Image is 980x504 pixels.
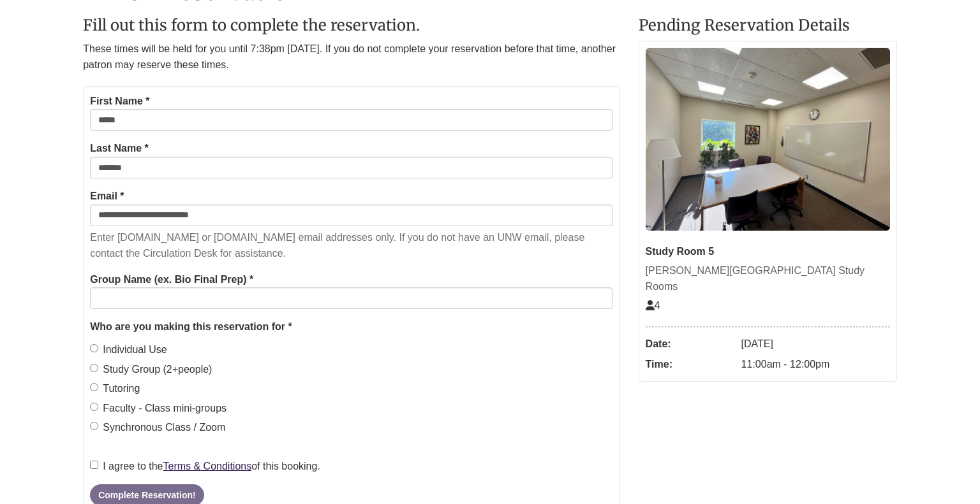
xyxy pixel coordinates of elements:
div: [PERSON_NAME][GEOGRAPHIC_DATA] Study Rooms [646,263,890,295]
input: Faculty - Class mini-groups [90,403,98,411]
label: Last Name * [90,140,149,157]
p: These times will be held for you until 7:38pm [DATE]. If you do not complete your reservation bef... [83,41,619,73]
p: Enter [DOMAIN_NAME] or [DOMAIN_NAME] email addresses only. If you do not have an UNW email, pleas... [90,229,612,262]
input: Tutoring [90,383,98,391]
label: Individual Use [90,342,167,358]
img: Study Room 5 [646,48,890,231]
label: First Name * [90,93,149,110]
a: Terms & Conditions [163,461,252,472]
dt: Date: [646,334,735,354]
input: Study Group (2+people) [90,364,98,372]
dt: Time: [646,354,735,375]
span: The capacity of this space [646,300,660,311]
input: I agree to theTerms & Conditionsof this booking. [90,461,98,469]
label: Group Name (ex. Bio Final Prep) * [90,271,253,288]
input: Synchronous Class / Zoom [90,422,98,430]
div: Study Room 5 [646,243,890,260]
label: Study Group (2+people) [90,361,212,378]
label: I agree to the of this booking. [90,458,320,475]
input: Individual Use [90,344,98,352]
dd: [DATE] [741,334,890,354]
h2: Fill out this form to complete the reservation. [83,17,619,34]
dd: 11:00am - 12:00pm [741,354,890,375]
label: Faculty - Class mini-groups [90,400,226,417]
label: Email * [90,188,124,205]
h2: Pending Reservation Details [639,17,897,34]
label: Tutoring [90,380,140,397]
label: Synchronous Class / Zoom [90,419,225,436]
legend: Who are you making this reservation for * [90,319,612,335]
